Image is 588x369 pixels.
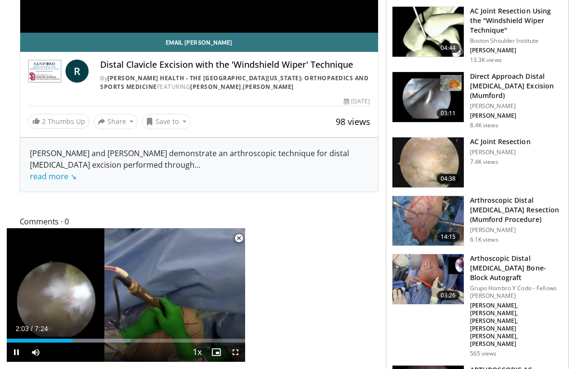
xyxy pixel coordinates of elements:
[392,6,562,64] a: 04:44 AC Joint Resection Using the "Windshield Wiper Technique" Boston Shoulder Institute [PERSON...
[392,137,562,188] a: 04:38 AC Joint Resection [PERSON_NAME] 7.4K views
[392,254,464,304] img: c31c46ea-116a-4730-9514-f0f6f714d6bc.150x105_q85_crop-smart_upscale.jpg
[392,72,464,122] img: MGngRNnbuHoiqTJH4xMDoxOjBrO-I4W8.150x105_q85_crop-smart_upscale.jpg
[437,174,460,184] span: 04:38
[437,291,460,300] span: 03:26
[30,148,368,182] div: [PERSON_NAME] and [PERSON_NAME] demonstrate an arthroscopic technique for distal [MEDICAL_DATA] e...
[470,47,562,54] p: [PERSON_NAME]
[470,226,562,234] p: [PERSON_NAME]
[226,343,245,362] button: Fullscreen
[100,60,370,70] h4: Distal Clavicle Excision with the 'Windshield Wiper' Technique
[470,102,562,110] p: [PERSON_NAME]
[470,72,562,100] h3: Direct Approach Distal [MEDICAL_DATA] Excision (Mumford)
[187,343,207,362] button: Playback Rate
[100,74,368,91] a: [PERSON_NAME] Health - The [GEOGRAPHIC_DATA][US_STATE]: Orthopaedics and Sports Medicine
[100,74,370,91] div: By FEATURING ,
[42,117,46,126] span: 2
[470,158,498,166] p: 7.4K views
[190,83,241,91] a: [PERSON_NAME]
[470,236,498,244] p: 6.1K views
[207,343,226,362] button: Enable picture-in-picture mode
[392,196,562,246] a: 14:15 Arthroscopic Distal [MEDICAL_DATA] Resection (Mumford Procedure) [PERSON_NAME] 6.1K views
[93,114,138,129] button: Share
[437,43,460,53] span: 04:44
[15,325,28,332] span: 2:03
[31,325,33,332] span: /
[470,56,502,64] p: 13.3K views
[392,137,464,187] img: 38873_0000_3.png.150x105_q85_crop-smart_upscale.jpg
[28,114,90,129] a: 2 Thumbs Up
[7,339,245,343] div: Progress Bar
[470,302,562,348] p: [PERSON_NAME], [PERSON_NAME], [PERSON_NAME], [PERSON_NAME] [PERSON_NAME], [PERSON_NAME]
[392,196,464,246] img: 5dbdd5f8-0f15-479e-a06f-cba259594c0c.150x105_q85_crop-smart_upscale.jpg
[30,160,200,182] span: ...
[470,122,498,129] p: 8.4K views
[7,343,26,362] button: Pause
[344,97,370,106] div: [DATE]
[142,114,191,129] button: Save to
[20,33,378,52] a: Email [PERSON_NAME]
[243,83,294,91] a: [PERSON_NAME]
[437,109,460,118] span: 03:11
[470,254,562,283] h3: Arthoscopic Distal [MEDICAL_DATA] Bone-Block Autograft
[470,37,562,45] p: Boston Shoulder Institute
[20,215,379,228] span: Comments 0
[30,171,77,182] a: read more ↘
[336,116,370,127] span: 98 views
[35,325,48,332] span: 7:24
[7,228,245,362] video-js: Video Player
[28,60,62,83] img: Sanford Health - The University of South Dakota School of Medicine: Orthopaedics and Sports Medicine
[470,6,562,35] h3: AC Joint Resection Using the "Windshield Wiper Technique"
[65,60,89,83] a: R
[437,232,460,242] span: 14:15
[470,148,531,156] p: [PERSON_NAME]
[470,112,562,120] p: [PERSON_NAME]
[392,7,464,57] img: 1163775_3.png.150x105_q85_crop-smart_upscale.jpg
[392,254,562,357] a: 03:26 Arthoscopic Distal [MEDICAL_DATA] Bone-Block Autograft Grupo Hombro Y Codo - Fellows [PERSO...
[392,72,562,129] a: 03:11 Direct Approach Distal [MEDICAL_DATA] Excision (Mumford) [PERSON_NAME] [PERSON_NAME] 8.4K v...
[470,350,497,357] p: 565 views
[470,284,562,300] p: Grupo Hombro Y Codo - Fellows [PERSON_NAME]
[26,343,45,362] button: Mute
[229,228,248,248] button: Close
[470,137,531,147] h3: AC Joint Resection
[470,196,562,224] h3: Arthroscopic Distal [MEDICAL_DATA] Resection (Mumford Procedure)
